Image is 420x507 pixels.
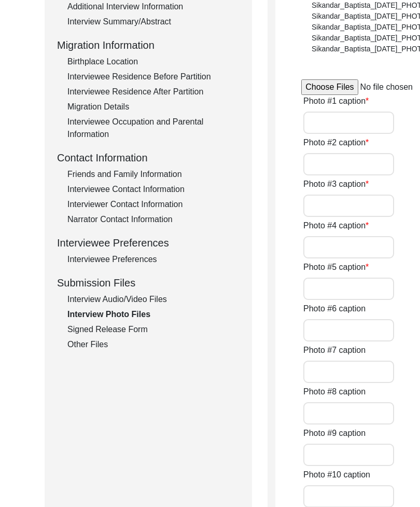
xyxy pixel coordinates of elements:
div: Migration Details [67,101,240,113]
div: Interview Photo Files [67,308,240,321]
div: Interviewee Preferences [67,253,240,266]
label: Photo #10 caption [303,469,370,481]
label: Photo #4 caption [303,220,369,232]
div: Interviewee Residence Before Partition [67,71,240,83]
div: Signed Release Form [67,323,240,336]
label: Photo #8 caption [303,386,366,398]
div: Interviewee Occupation and Parental Information [67,116,240,141]
div: Interviewee Residence After Partition [67,86,240,98]
div: Interviewee Contact Information [67,183,240,196]
div: Migration Information [57,37,240,53]
div: Interview Audio/Video Files [67,293,240,306]
div: Birthplace Location [67,56,240,68]
div: Additional Interview Information [67,1,240,13]
label: Photo #6 caption [303,303,366,315]
div: Contact Information [57,150,240,166]
div: Interview Summary/Abstract [67,16,240,28]
label: Photo #5 caption [303,261,369,273]
label: Photo #2 caption [303,136,369,149]
div: Interviewee Preferences [57,235,240,251]
label: Photo #1 caption [303,95,369,107]
div: Submission Files [57,275,240,291]
div: Narrator Contact Information [67,213,240,226]
div: Other Files [67,338,240,351]
label: Photo #9 caption [303,427,366,440]
div: Friends and Family Information [67,168,240,181]
div: Interviewer Contact Information [67,198,240,211]
label: Photo #3 caption [303,178,369,190]
label: Photo #7 caption [303,344,366,357]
